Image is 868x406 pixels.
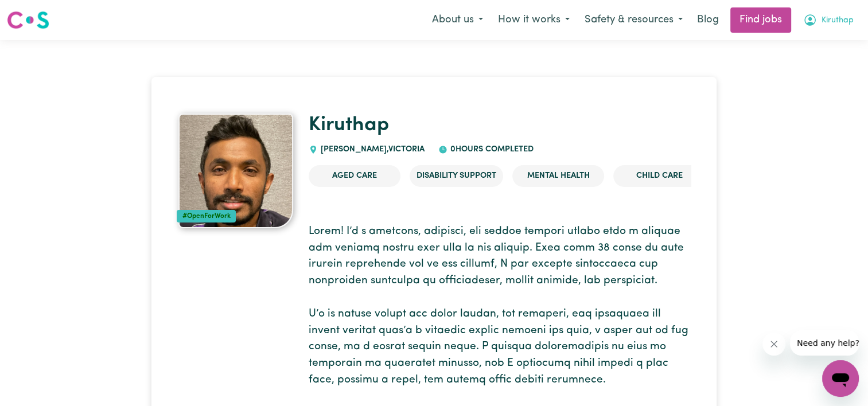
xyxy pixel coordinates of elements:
iframe: Button to launch messaging window [822,360,859,397]
a: Careseekers logo [7,7,49,33]
a: Kiruthap's profile picture'#OpenForWork [177,114,295,228]
li: Child care [613,165,705,187]
a: Kiruthap [309,115,389,135]
button: My Account [796,8,861,32]
span: Kiruthap [822,14,854,27]
img: Kiruthap [178,114,293,228]
iframe: Close message [762,333,785,356]
div: #OpenForWork [177,210,236,222]
button: Safety & resources [577,8,690,32]
li: Disability Support [410,165,503,187]
a: Blog [690,7,726,33]
iframe: Message from company [790,330,859,356]
span: [PERSON_NAME] , Victoria [318,145,425,154]
img: Careseekers logo [7,10,49,30]
button: About us [425,8,491,32]
li: Aged Care [309,165,400,187]
button: How it works [491,8,577,32]
span: Need any help? [7,8,69,17]
span: 0 hours completed [447,145,534,154]
li: Mental Health [512,165,604,187]
a: Find jobs [730,7,791,33]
